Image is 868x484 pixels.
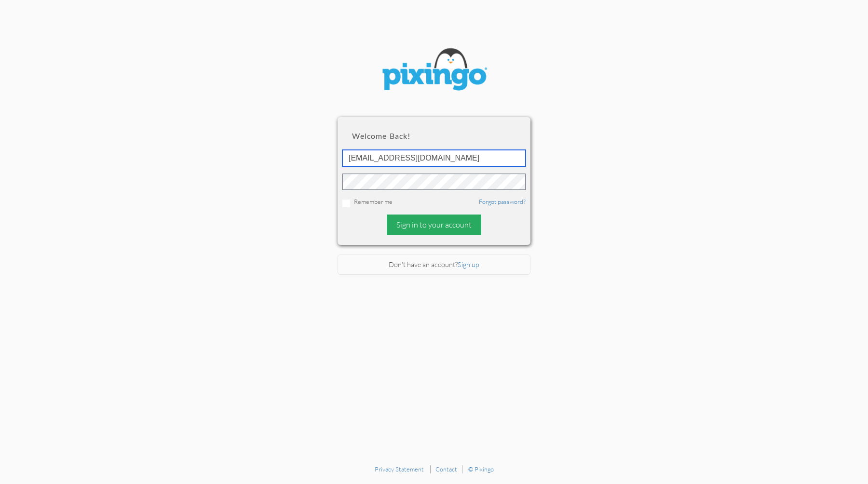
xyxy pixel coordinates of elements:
[375,465,424,473] a: Privacy Statement
[435,465,457,473] a: Contact
[342,150,526,166] input: ID or Email
[479,198,526,205] a: Forgot password?
[342,197,526,207] div: Remember me
[387,215,481,235] div: Sign in to your account
[468,465,494,473] a: © Pixingo
[458,260,479,269] a: Sign up
[352,132,516,140] h2: Welcome back!
[376,43,492,98] img: pixingo logo
[338,255,530,275] div: Don't have an account?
